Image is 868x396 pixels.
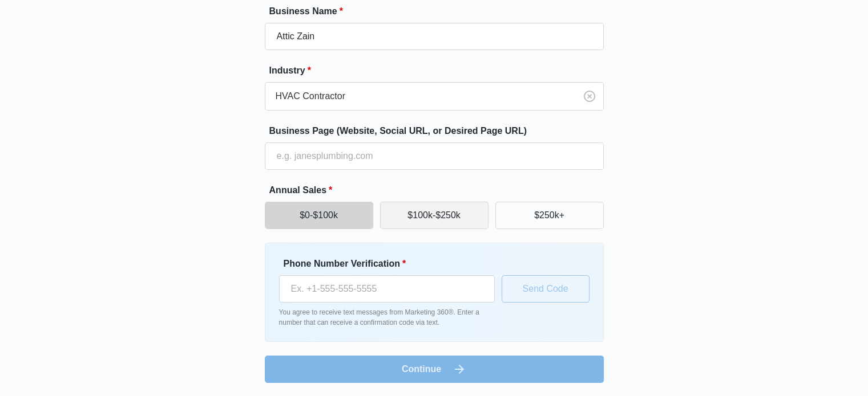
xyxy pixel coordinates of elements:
input: e.g. janesplumbing.com [265,142,604,170]
p: You agree to receive text messages from Marketing 360®. Enter a number that can receive a confirm... [279,307,495,328]
label: Annual Sales [269,183,608,197]
label: Industry [269,64,608,77]
input: Ex. +1-555-555-5555 [279,275,495,303]
button: $250k+ [495,202,604,229]
button: $100k-$250k [380,202,488,229]
button: $0-$100k [265,202,373,229]
input: e.g. Jane's Plumbing [265,23,604,50]
label: Phone Number Verification [284,257,499,271]
label: Business Name [269,5,608,18]
button: Clear [580,87,599,105]
label: Business Page (Website, Social URL, or Desired Page URL) [269,124,608,138]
